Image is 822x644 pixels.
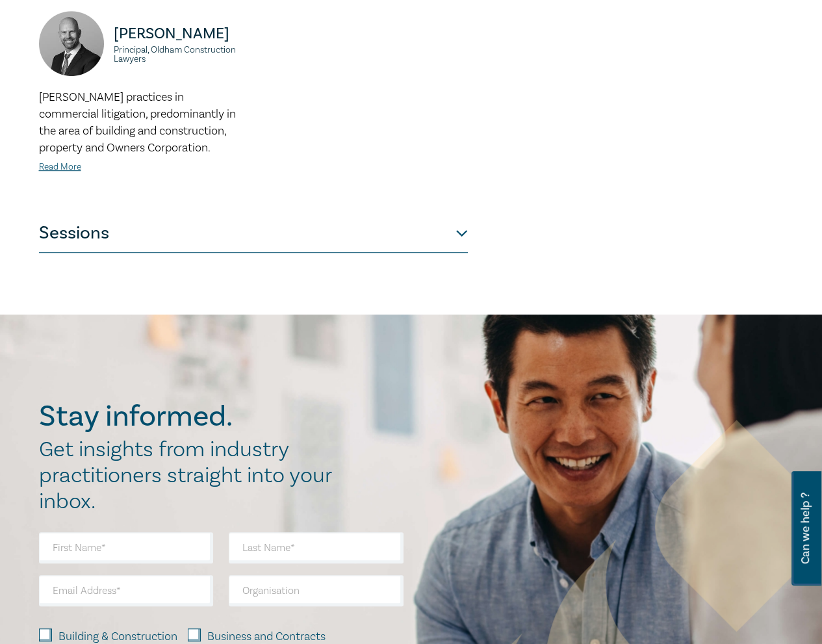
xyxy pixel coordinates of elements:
[39,90,236,155] span: [PERSON_NAME] practices in commercial litigation, predominantly in the area of building and const...
[39,532,214,563] input: First Name*
[39,575,214,606] input: Email Address*
[229,532,404,563] input: Last Name*
[39,11,104,76] img: https://s3.ap-southeast-2.amazonaws.com/leo-cussen-store-production-content/Contacts/Daniel%20Old...
[229,575,404,606] input: Organisation
[114,45,246,64] small: Principal, Oldham Construction Lawyers
[39,437,346,515] h2: Get insights from industry practitioners straight into your inbox.
[39,161,81,173] a: Read More
[39,214,468,253] button: Sessions
[114,23,246,44] p: [PERSON_NAME]
[799,479,812,578] span: Can we help ?
[39,400,346,433] h2: Stay informed.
